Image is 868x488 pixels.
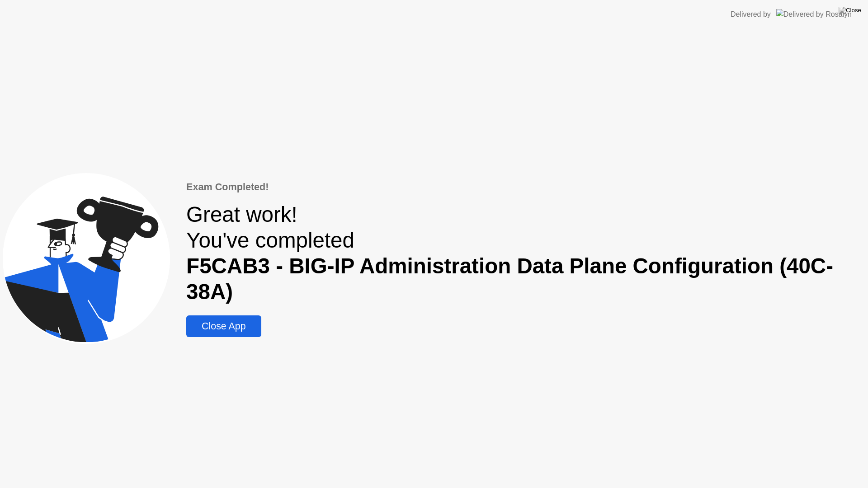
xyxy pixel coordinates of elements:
div: Close App [189,321,258,332]
div: Great work! You've completed [186,202,865,305]
div: Delivered by [731,9,771,20]
img: Delivered by Rosalyn [776,9,852,19]
button: Close App [186,315,261,337]
img: Close [839,7,861,14]
div: Exam Completed! [186,180,865,194]
b: F5CAB3 - BIG-IP Administration Data Plane Configuration (40C-38A) [186,254,833,304]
